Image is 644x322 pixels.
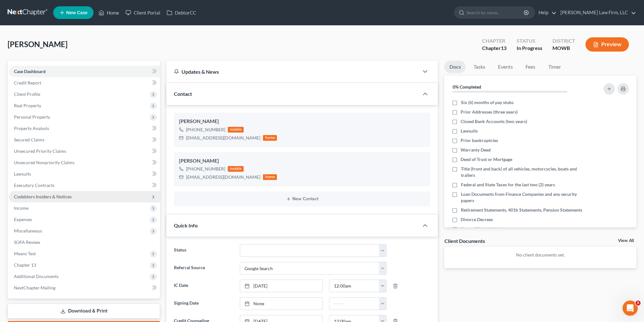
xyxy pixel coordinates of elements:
[444,238,485,244] div: Client Documents
[9,237,160,248] a: SOFA Review
[9,168,160,180] a: Lawsuits
[461,137,498,144] span: Prior bankruptcies
[461,166,583,178] span: Title (front and back) of all vehicles, motorcycles, boats and trailers
[228,166,244,172] div: mobile
[461,118,527,125] span: Closed Bank Accounts (two years)
[622,300,638,316] iframe: Intercom live chat
[186,135,260,141] div: [EMAIL_ADDRESS][DOMAIN_NAME]
[186,127,225,133] div: [PHONE_NUMBER]
[482,45,507,52] div: Chapter
[329,280,379,292] input: -- : --
[452,84,481,90] strong: 0% Completed
[14,160,74,165] span: Unsecured Nonpriority Claims
[9,282,160,294] a: NextChapter Mailing
[493,61,518,73] a: Events
[482,37,507,45] div: Chapter
[186,174,260,180] div: [EMAIL_ADDRESS][DOMAIN_NAME]
[14,80,41,85] span: Credit Report
[8,304,160,319] a: Download & Print
[9,134,160,146] a: Secured Claims
[444,61,466,73] a: Docs
[174,222,198,228] span: Quick Info
[14,194,72,199] span: Codebtors Insiders & Notices
[179,118,425,125] div: [PERSON_NAME]
[461,207,582,213] span: Retirement Statements, 401k Statements, Pension Statements
[552,37,575,45] div: District
[171,262,236,275] label: Referral Source
[9,157,160,168] a: Unsecured Nonpriority Claims
[14,205,29,211] span: Income
[501,45,507,51] span: 13
[14,69,46,74] span: Case Dashboard
[14,91,40,97] span: Client Profile
[171,280,236,292] label: IC Date
[461,182,555,188] span: Federal and State Taxes for the last two (2) years
[14,285,55,290] span: NextChapter Mailing
[14,274,59,279] span: Additional Documents
[179,196,425,201] button: New Contact
[535,7,557,18] a: Help
[14,114,50,120] span: Personal Property
[171,244,236,257] label: Status
[552,45,575,52] div: MOWB
[186,166,225,172] div: [PHONE_NUMBER]
[517,37,542,45] div: Status
[9,123,160,134] a: Property Analysis
[461,147,491,153] span: Warranty Deed
[240,280,322,292] a: [DATE]
[14,148,66,154] span: Unsecured Priority Claims
[9,66,160,77] a: Case Dashboard
[585,37,629,52] button: Preview
[461,156,512,163] span: Deed of Trust or Mortgage
[263,135,277,141] div: home
[95,7,122,18] a: Home
[517,45,542,52] div: In Progress
[461,226,508,232] span: Copy of Driver's License
[618,238,634,243] a: View All
[14,103,41,108] span: Real Property
[468,61,490,73] a: Tasks
[66,10,87,15] span: New Case
[329,298,379,310] input: -- : --
[467,7,525,18] input: Search by name...
[461,216,493,223] span: Divorce Decrees
[449,252,631,258] p: No client documents yet.
[171,297,236,310] label: Signing Date
[14,183,54,188] span: Executory Contracts
[9,146,160,157] a: Unsecured Priority Claims
[461,99,513,106] span: Six (6) months of pay stubs
[14,262,36,268] span: Chapter 13
[14,251,36,256] span: Means Test
[461,191,583,204] span: Loan Documents from Finance Companies and any security papers
[14,228,42,233] span: Miscellaneous
[520,61,540,73] a: Fees
[9,180,160,191] a: Executory Contracts
[557,7,636,18] a: [PERSON_NAME] Law Firm, LLC
[14,171,31,176] span: Lawsuits
[14,239,40,245] span: SOFA Review
[8,40,67,49] span: [PERSON_NAME]
[263,174,277,180] div: home
[240,298,322,310] a: None
[179,157,425,165] div: [PERSON_NAME]
[228,127,244,133] div: mobile
[635,300,641,306] span: 3
[14,137,44,142] span: Secured Claims
[174,91,192,97] span: Contact
[9,77,160,89] a: Credit Report
[14,217,32,222] span: Expenses
[461,128,478,134] span: Lawsuits
[122,7,163,18] a: Client Portal
[14,126,49,131] span: Property Analysis
[543,61,566,73] a: Timer
[174,68,411,75] div: Updates & News
[163,7,199,18] a: DebtorCC
[461,109,518,115] span: Prior Addresses (three years)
